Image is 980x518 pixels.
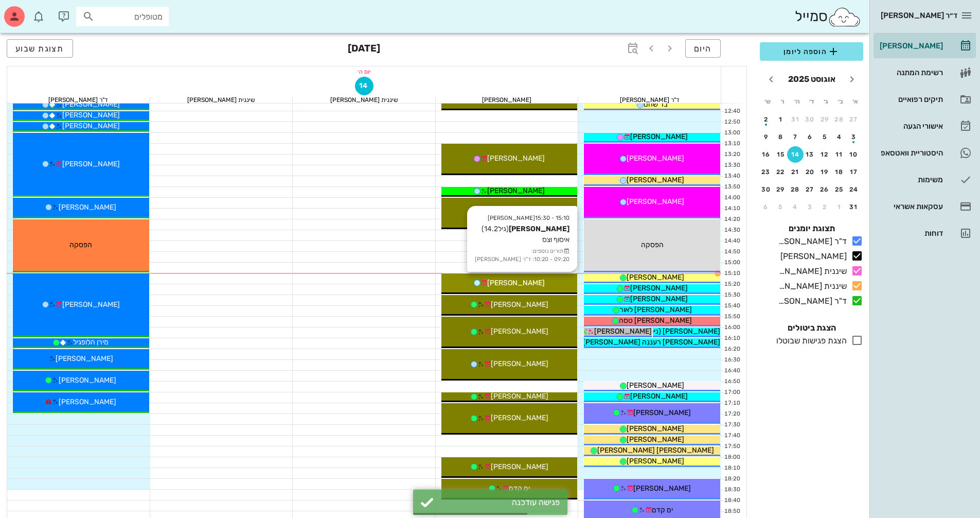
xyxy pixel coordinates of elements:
[816,181,833,198] button: 26
[578,97,721,103] div: ד"ר [PERSON_NAME]
[721,431,742,440] div: 17:40
[790,93,804,110] th: ה׳
[831,186,848,193] div: 25
[627,273,684,282] span: [PERSON_NAME]
[721,161,742,170] div: 13:30
[802,199,818,215] button: 3
[760,222,863,235] h4: תצוגת יומנים
[802,129,818,145] button: 6
[761,93,774,110] th: ש׳
[874,221,976,246] a: דוחות
[721,204,742,213] div: 14:10
[721,475,742,484] div: 18:20
[721,172,742,181] div: 13:40
[8,36,169,79] div: הי, יש לנו מטופל [PERSON_NAME] שיש לו תור היום ושינה תור במהלך היום - אין אפשרות לשלוח לו את התור...
[150,97,293,103] div: שיננית [PERSON_NAME]
[802,146,818,163] button: 13
[630,295,688,303] span: [PERSON_NAME]
[816,151,833,158] div: 12
[176,333,193,350] button: …שלח הודעה
[775,93,789,110] th: ו׳
[816,146,833,163] button: 12
[15,44,64,54] span: תצוגת שבוע
[773,186,789,193] div: 29
[802,164,818,180] button: 20
[846,133,862,141] div: 3
[758,199,774,215] button: 6
[773,111,789,128] button: 1
[59,376,116,385] span: [PERSON_NAME]
[721,421,742,429] div: 17:30
[787,181,804,198] button: 28
[816,111,833,128] button: 29
[874,60,976,85] a: רשימת המתנה
[874,194,976,219] a: עסקאות אשראי
[630,284,688,292] span: [PERSON_NAME]
[491,327,548,336] span: [PERSON_NAME]
[758,151,774,158] div: 16
[831,133,848,141] div: 4
[762,70,780,89] button: חודש הבא
[721,496,742,505] div: 18:40
[7,39,73,58] button: תצוגת שבוע
[45,137,189,177] div: לחילופין - [PERSON_NAME] --> לחיצה על שם המטופל בשעה הנבחרת (12:40) --> שליחת תורים עתידיים בוואטסאפ
[59,398,116,406] span: [PERSON_NAME]
[828,7,861,27] img: SmileCloud logo
[802,203,818,211] div: 3
[70,13,156,23] p: פעילות אחרונה לפני 30 דקות
[768,45,855,58] span: הוספה ליומן
[846,203,862,211] div: 31
[846,146,862,163] button: 10
[831,203,848,211] div: 1
[627,381,684,390] span: [PERSON_NAME]
[348,39,380,60] h3: [DATE]
[721,442,742,451] div: 17:50
[721,248,742,256] div: 14:50
[816,133,833,141] div: 5
[758,146,774,163] button: 16
[721,453,742,462] div: 18:00
[160,6,176,22] img: Profile image for מיכל
[487,279,545,287] span: [PERSON_NAME]
[787,133,804,141] div: 7
[16,337,24,346] button: בוחר סמלי אמוג‘י
[8,215,43,238] div: תודה!
[62,122,120,130] span: [PERSON_NAME]
[774,265,847,278] div: שיננית [PERSON_NAME]
[619,305,692,314] span: [PERSON_NAME] לאור
[846,181,862,198] button: 24
[816,199,833,215] button: 2
[773,116,789,123] div: 1
[802,181,818,198] button: 27
[758,116,774,123] div: 2
[878,122,943,130] div: אישורי הגעה
[881,11,957,20] span: ד״ר [PERSON_NAME]
[846,168,862,176] div: 17
[758,168,774,176] div: 23
[878,68,943,77] div: רשימת המתנה
[802,133,818,141] div: 6
[8,215,198,239] div: פארן אומר…
[773,129,789,145] button: 8
[849,93,862,110] th: א׳
[721,140,742,148] div: 13:10
[721,323,742,332] div: 16:00
[685,39,721,58] button: היום
[509,484,530,493] span: ים קדם
[633,484,691,493] span: [PERSON_NAME]
[627,197,684,206] span: [PERSON_NAME]
[62,300,120,309] span: [PERSON_NAME]
[758,129,774,145] button: 9
[721,464,742,473] div: 18:10
[802,116,818,123] div: 30
[37,131,198,183] div: לחילופין -[PERSON_NAME] --> לחיצה על שם המטופל בשעה הנבחרת (12:40) --> שליחת תורים עתידיים בוואטסאפ
[627,176,684,184] span: [PERSON_NAME]
[721,129,742,137] div: 13:00
[773,199,789,215] button: 5
[878,229,943,237] div: דוחות
[8,131,198,184] div: מיכל אומר…
[816,203,833,211] div: 2
[758,181,774,198] button: 30
[773,146,789,163] button: 15
[721,486,742,494] div: 18:30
